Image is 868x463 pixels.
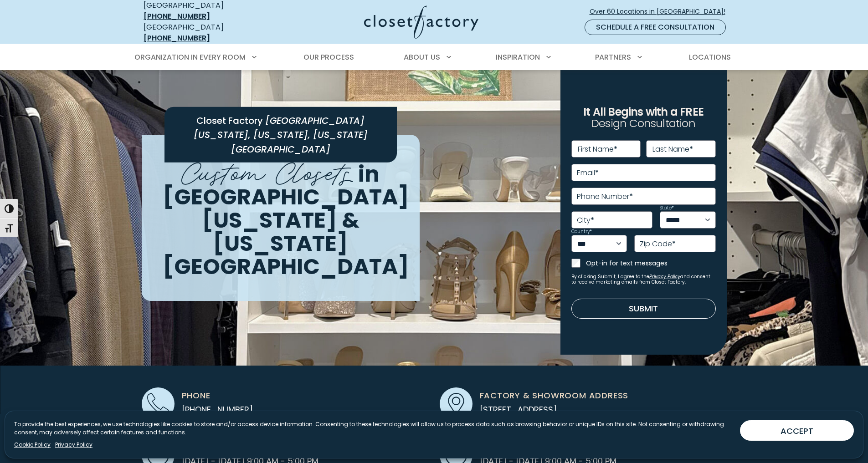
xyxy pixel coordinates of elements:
[480,389,629,402] span: Factory & Showroom Address
[652,146,693,153] label: Last Name
[740,420,854,441] button: ACCEPT
[585,20,726,35] a: Schedule a Free Consultation
[144,22,276,44] div: [GEOGRAPHIC_DATA]
[640,240,676,248] label: Zip Code
[589,4,733,20] a: Over 60 Locations in [GEOGRAPHIC_DATA]!
[128,45,740,70] nav: Primary Menu
[595,52,631,62] span: Partners
[144,33,210,43] a: [PHONE_NUMBER]
[578,146,617,153] label: First Name
[689,52,731,62] span: Locations
[303,52,354,62] span: Our Process
[577,193,633,200] label: Phone Number
[14,441,51,449] a: Cookie Policy
[571,299,716,319] button: Submit
[404,52,440,62] span: About Us
[586,259,716,268] label: Opt-in for text messages
[182,404,253,415] a: [PHONE_NUMBER]
[134,52,246,62] span: Organization in Every Room
[590,7,733,16] span: Over 60 Locations in [GEOGRAPHIC_DATA]!
[194,114,368,156] span: [GEOGRAPHIC_DATA][US_STATE], [US_STATE], [US_STATE][GEOGRAPHIC_DATA]
[182,389,211,402] span: Phone
[55,441,92,449] a: Privacy Policy
[577,217,594,224] label: City
[571,229,592,234] label: Country
[571,274,716,285] small: By clicking Submit, I agree to the and consent to receive marketing emails from Closet Factory.
[14,420,733,437] p: To provide the best experiences, we use technologies like cookies to store and/or access device i...
[163,158,409,281] span: in [GEOGRAPHIC_DATA][US_STATE] & [US_STATE][GEOGRAPHIC_DATA]
[660,206,674,210] label: State
[480,404,557,415] span: [STREET_ADDRESS]
[196,114,263,127] span: Closet Factory
[181,149,353,191] span: Custom Closets
[496,52,540,62] span: Inspiration
[144,11,210,21] a: [PHONE_NUMBER]
[480,404,557,427] a: [STREET_ADDRESS] Chantilly,VA 20151
[577,169,599,177] label: Email
[591,116,695,131] span: Design Consultation
[364,5,478,39] img: Closet Factory Logo
[649,273,680,280] a: Privacy Policy
[583,104,704,119] span: It All Begins with a FREE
